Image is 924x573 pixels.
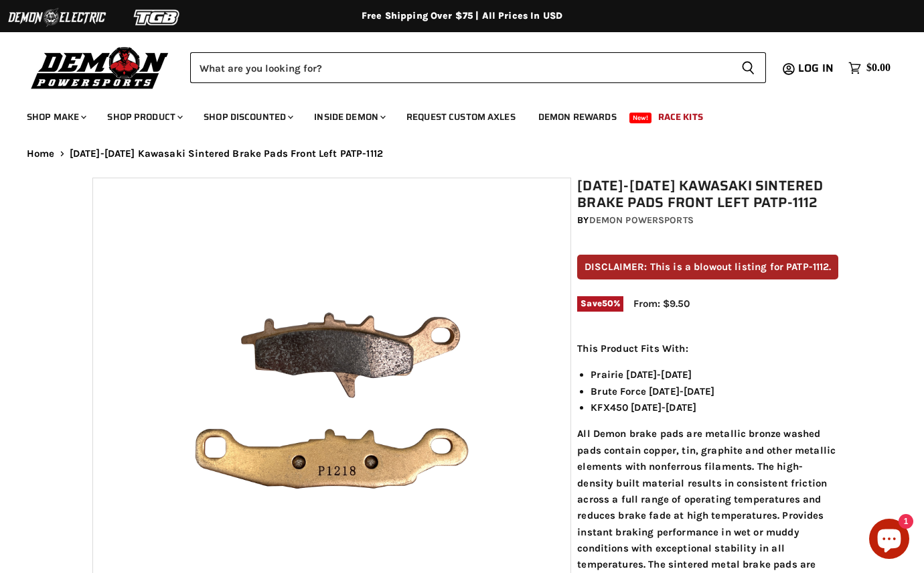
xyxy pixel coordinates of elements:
a: Inside Demon [304,103,394,131]
span: $0.00 [866,62,891,74]
span: [DATE]-[DATE] Kawasaki Sintered Brake Pads Front Left PATP-1112 [70,148,383,160]
img: Demon Powersports [27,44,173,91]
p: DISCLAIMER: This is a blowout listing for PATP-1112. [577,255,838,279]
a: Demon Rewards [528,103,627,131]
a: Shop Product [97,103,191,131]
input: Search [190,52,730,83]
img: Demon Electric Logo 2 [7,5,107,30]
h1: [DATE]-[DATE] Kawasaki Sintered Brake Pads Front Left PATP-1112 [577,178,838,211]
a: Demon Powersports [589,214,694,226]
a: Home [27,148,55,160]
div: by [577,213,838,228]
button: Search [730,52,766,83]
p: This Product Fits With: [577,340,838,357]
span: From: $9.50 [633,298,690,310]
a: Shop Discounted [194,103,301,131]
span: Log in [798,60,834,76]
li: KFX450 [DATE]-[DATE] [591,399,838,416]
inbox-online-store-chat: Shopify online store chat [865,519,913,562]
span: New! [629,113,652,123]
a: $0.00 [842,58,897,78]
form: Product [190,52,766,83]
span: Save % [577,296,623,311]
a: Request Custom Axles [396,103,526,131]
ul: Main menu [17,98,887,131]
a: Shop Make [17,103,94,131]
li: Prairie [DATE]-[DATE] [591,367,838,383]
span: 50 [602,298,613,308]
img: TGB Logo 2 [107,5,208,30]
a: Log in [792,62,842,74]
a: Race Kits [648,103,713,131]
li: Brute Force [DATE]-[DATE] [591,383,838,399]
